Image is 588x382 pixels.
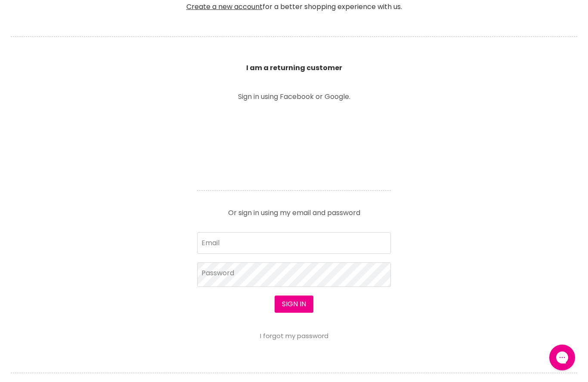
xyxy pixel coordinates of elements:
iframe: Gorgias live chat messenger [545,342,579,373]
button: Sign in [275,296,313,313]
p: Sign in using Facebook or Google. [197,93,391,100]
p: Or sign in using my email and password [197,203,391,216]
iframe: Social Login Buttons [197,113,391,177]
a: Create a new account [186,2,263,12]
a: I forgot my password [260,331,328,340]
b: I am a returning customer [246,63,342,73]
